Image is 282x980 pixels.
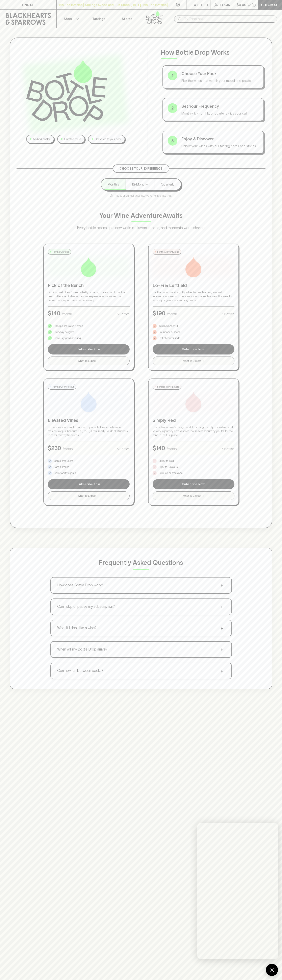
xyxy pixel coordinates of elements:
button: Subscribe Now [153,479,234,489]
span: + [98,359,100,363]
img: Pick of the Bunch [79,257,99,277]
button: What To Expect+ [153,491,234,500]
button: When will my Bottle Drop arrive?+ [51,642,231,657]
p: For Red Wine Lovers [157,385,179,389]
button: Monthly [101,179,126,190]
p: 6 Bottles [117,446,130,451]
p: Simply Red [153,417,234,424]
span: + [219,668,225,674]
p: Cellar worthy gems [54,471,76,475]
p: Boundary pushers [159,330,180,334]
p: Enjoy & Discover [181,136,259,142]
p: Delivered to your door [95,137,121,141]
button: Can I switch between packs?+ [51,663,231,679]
p: Every bottle opens up a new world of flavors, stories, and moments worth sharing. [60,225,222,231]
p: How does Bottle Drop work? [57,583,103,588]
button: Subscribe Now [48,344,130,354]
span: + [203,494,205,498]
p: Can I skip or pause my subscription? [57,604,115,609]
a: Tastings [85,10,113,28]
p: Can I switch between packs? [57,668,103,673]
p: Bright to bold [159,459,174,463]
p: Left of center finds [159,336,180,340]
p: 0 [253,4,255,6]
p: $0.00 [237,2,246,7]
p: Wishlist [194,2,209,7]
p: /month [167,446,177,451]
span: + [219,646,225,653]
button: What To Expect+ [153,357,234,365]
span: + [98,494,100,498]
span: + [219,604,225,610]
span: + [219,625,225,631]
p: How Bottle Drop Works [161,48,266,57]
div: 2 [168,103,177,113]
div: 3 [168,136,177,146]
p: When will my Bottle Drop arrive? [57,647,107,652]
button: Subscribe Now [153,344,234,354]
p: Seriously good drinking [54,336,81,340]
div: 1 [168,71,177,80]
p: Lo-Fi & Leftfield [153,282,234,289]
img: Elevated Vines [79,392,99,412]
a: Stores [113,10,141,28]
p: For the curious and slightly adventurous. Natural, minimal intervention wines with personality in... [153,290,234,302]
p: Wild & wonderful [159,324,178,328]
p: Pause or cancel anytime. We're flexible like that. [110,194,172,198]
button: What To Expect+ [48,491,130,500]
button: Subscribe Now [48,479,130,489]
img: Lo-Fi & Leftfield [183,257,204,277]
p: 6 Bottles [117,312,130,316]
p: Pick of the Bunch [48,282,130,289]
input: Try "Pinot noir" [184,16,274,22]
p: What if I don't like a wine? [57,625,96,631]
p: Unbox your wines with our tasting notes and stories [181,144,259,148]
p: For the Connoisseur [52,385,74,389]
p: No bad bottles [33,137,50,141]
p: Shop [64,16,72,21]
p: $ 140 [48,309,60,317]
button: Quarterly [154,179,181,190]
span: What To Expect [182,359,201,363]
button: What if I don't like a wine?+ [51,620,231,636]
button: Can I skip or pause my subscription?+ [51,599,231,615]
p: 6 Bottles [222,312,234,316]
button: How does Bottle Drop work?+ [51,578,231,593]
p: Tastings [92,16,105,21]
p: Checkout [261,2,279,7]
span: + [219,582,225,588]
p: Elevated Vines [48,417,130,424]
p: The red wine lover's playground. From bright and juicy to deep and velvety, a journey across styl... [153,425,234,437]
p: Monthly, bi-monthly, or quarterly - it's your call [181,111,259,116]
button: Shop [57,10,85,28]
p: $ 140 [153,444,165,452]
button: What To Expect+ [48,357,130,365]
img: Bottle Drop [26,60,107,122]
p: /month [167,312,177,316]
p: Sometimes you want to dial it up. Special bottles for milestone moments or just because it's [DAT... [48,425,130,437]
p: Light to luscious [159,465,178,469]
p: Handpicked value heroes [54,324,83,328]
p: $ 190 [153,309,165,317]
p: /month [62,312,72,316]
p: Pure red expressions [159,471,182,475]
span: What To Expect [182,494,201,498]
p: 6 Bottles [222,446,234,451]
p: Your Wine Adventure [99,211,183,220]
p: Iconic producers [54,459,73,463]
p: Choose Your Pack [181,71,259,77]
button: Bi-Monthly [126,179,154,190]
p: Everyday delights [54,330,74,334]
p: Choose Your Experience [120,167,162,171]
p: $ 230 [48,444,61,452]
p: Rare & limited [54,465,69,469]
p: Set Your Frequency [181,103,259,109]
p: Stores [122,16,132,21]
img: Simply Red [183,392,204,412]
span: What To Expect [78,359,96,363]
p: FIND US [22,2,34,7]
p: Curated by us [64,137,81,141]
p: Login [220,2,230,7]
span: Awaits [162,212,183,219]
p: Pick the wines that match your mood and palate [181,78,259,83]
